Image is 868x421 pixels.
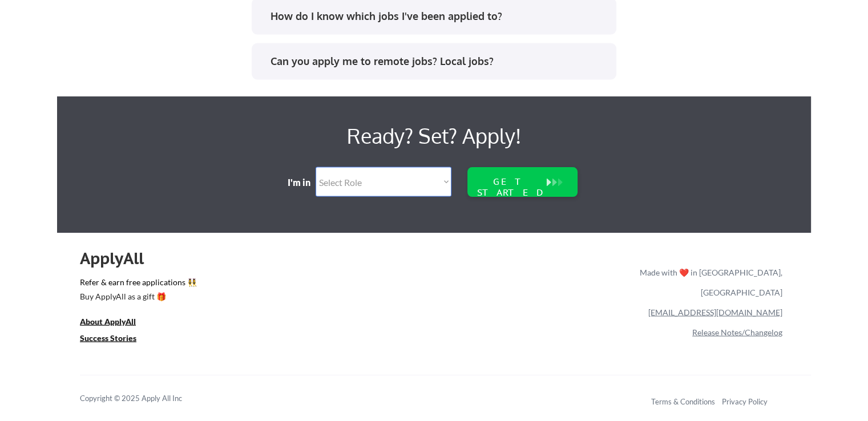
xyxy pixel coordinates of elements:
[80,290,194,305] a: Buy ApplyAll as a gift 🎁
[80,315,152,330] a: About ApplyAll
[80,317,136,326] u: About ApplyAll
[692,327,782,337] a: Release Notes/Changelog
[80,249,157,268] div: ApplyAll
[722,397,768,406] a: Privacy Policy
[651,397,715,406] a: Terms & Conditions
[80,393,211,404] div: Copyright © 2025 Apply All Inc
[80,293,194,301] div: Buy ApplyAll as a gift 🎁
[271,9,605,23] div: How do I know which jobs I've been applied to?
[475,176,548,198] div: GET STARTED
[217,119,651,152] div: Ready? Set? Apply!
[635,262,782,302] div: Made with ❤️ in [GEOGRAPHIC_DATA], [GEOGRAPHIC_DATA]
[80,333,136,343] u: Success Stories
[648,307,782,317] a: [EMAIL_ADDRESS][DOMAIN_NAME]
[80,332,152,346] a: Success Stories
[80,278,401,290] a: Refer & earn free applications 👯‍♀️
[288,176,318,189] div: I'm in
[271,54,605,68] div: Can you apply me to remote jobs? Local jobs?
